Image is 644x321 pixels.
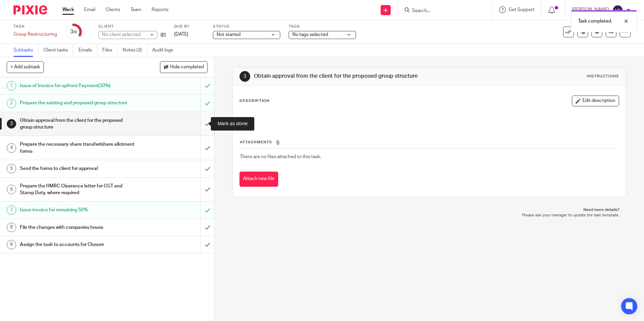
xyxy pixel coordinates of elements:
[43,44,73,57] a: Client tasks
[78,44,97,57] a: Emails
[7,223,16,232] div: 8
[239,172,278,187] button: Attach new file
[7,119,16,129] div: 3
[174,32,188,37] span: [DATE]
[73,30,77,34] small: /9
[20,81,136,91] h1: Issue of Invoice for upfront Payment(50%)
[7,143,16,153] div: 4
[20,98,136,108] h1: Prepare the existing and proposed group structure
[572,96,619,106] button: Edit description
[174,24,204,29] label: Due by
[213,24,280,29] label: Status
[7,205,16,215] div: 7
[289,24,356,29] label: Tags
[20,115,136,133] h1: Obtain approval from the client for the proposed group structure
[62,6,74,13] a: Work
[130,6,141,13] a: Team
[587,74,619,79] div: Instructions
[20,222,136,233] h1: File the changes with companies house
[70,28,77,36] div: 3
[20,139,136,156] h1: Prepare the necessary share transfer/share allotment forms
[240,154,321,159] span: There are no files attached to this task.
[578,18,612,25] p: Task completed.
[20,240,136,250] h1: Assign the task to accounts for Closure
[239,98,269,104] p: Description
[292,32,328,37] span: No tags selected
[13,44,38,57] a: Subtasks
[98,24,166,29] label: Client
[152,6,168,13] a: Reports
[170,65,204,70] span: Hide completed
[20,164,136,174] h1: Send the forms to client for approval
[20,205,136,215] h1: Issue invoice for remaining 50%
[102,44,118,57] a: Files
[105,6,120,13] a: Clients
[123,44,147,57] a: Notes (2)
[612,5,623,15] img: svg%3E
[84,6,95,13] a: Email
[217,32,240,37] span: Not started
[7,240,16,249] div: 9
[7,81,16,91] div: 1
[160,61,207,73] button: Hide completed
[254,73,444,80] h1: Obtain approval from the client for the proposed group structure
[239,213,619,218] p: Please ask your manager to update the task template.
[13,24,57,29] label: Task
[239,71,250,82] div: 3
[7,61,44,73] button: + Add subtask
[20,181,136,198] h1: Prepare the HMRC Clearance letter for CGT and Stamp Duty, where required
[239,207,619,213] p: Need more details?
[7,99,16,108] div: 2
[7,164,16,173] div: 5
[7,185,16,194] div: 6
[102,31,146,38] div: No client selected
[13,5,47,14] img: Pixie
[13,31,57,38] div: Group Restructuring
[240,140,272,144] span: Attachments
[152,44,178,57] a: Audit logs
